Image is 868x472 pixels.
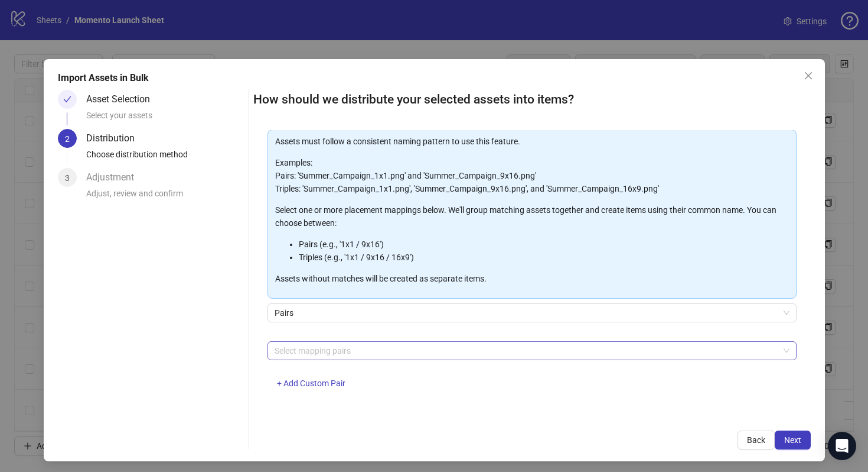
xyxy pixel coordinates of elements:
button: Back [738,431,775,450]
span: 2 [65,134,70,144]
p: Select one or more placement mappings below. We'll group matching assets together and create item... [275,203,789,229]
div: Select your assets [86,109,244,129]
span: + Add Custom Pair [277,379,345,388]
p: Examples: Pairs: 'Summer_Campaign_1x1.png' and 'Summer_Campaign_9x16.png' Triples: 'Summer_Campai... [275,156,789,195]
span: Back [747,435,765,445]
li: Triples (e.g., '1x1 / 9x16 / 16x9') [299,251,789,264]
button: Close [799,66,818,85]
p: Assets must follow a consistent naming pattern to use this feature. [275,135,789,148]
div: Adjust, review and confirm [86,187,244,207]
div: Adjustment [86,168,143,187]
h2: How should we distribute your selected assets into items? [253,90,811,109]
span: close [804,71,813,80]
li: Pairs (e.g., '1x1 / 9x16') [299,238,789,251]
div: Distribution [86,129,144,148]
div: Import Assets in Bulk [58,71,811,85]
div: Choose distribution method [86,148,244,168]
button: Next [775,431,811,450]
span: Pairs [275,304,789,322]
span: check [63,95,71,104]
p: Assets without matches will be created as separate items. [275,272,789,285]
span: 3 [65,173,70,183]
button: + Add Custom Pair [267,374,355,393]
div: Open Intercom Messenger [828,432,856,460]
span: Next [784,435,801,445]
div: Asset Selection [86,90,159,109]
